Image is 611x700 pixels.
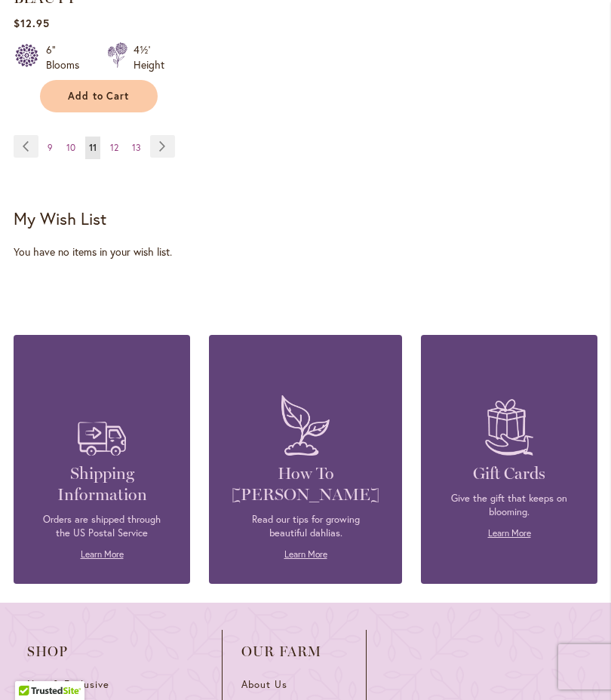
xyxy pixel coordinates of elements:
[63,137,79,159] a: 10
[106,137,122,159] a: 12
[134,42,164,72] div: 4½' Height
[44,137,57,159] a: 9
[81,548,124,560] a: Learn More
[128,137,145,159] a: 13
[110,142,118,153] span: 12
[241,644,347,659] span: Our Farm
[284,548,327,560] a: Learn More
[488,527,531,539] a: Learn More
[46,42,89,72] div: 6" Blooms
[11,646,54,689] iframe: Launch Accessibility Center
[14,16,50,30] span: $12.95
[89,142,97,153] span: 11
[14,244,597,259] div: You have no items in your wish list.
[27,678,109,691] span: New & Exclusive
[66,142,75,153] span: 10
[132,142,141,153] span: 13
[241,678,287,691] span: About Us
[68,90,130,103] span: Add to Cart
[40,80,158,112] button: Add to Cart
[232,513,379,540] p: Read our tips for growing beautiful dahlias.
[232,463,379,505] h4: How To [PERSON_NAME]
[36,463,167,505] h4: Shipping Information
[27,644,203,659] span: Shop
[48,142,53,153] span: 9
[444,492,575,519] p: Give the gift that keeps on blooming.
[14,207,106,229] strong: My Wish List
[36,513,167,540] p: Orders are shipped through the US Postal Service
[444,463,575,484] h4: Gift Cards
